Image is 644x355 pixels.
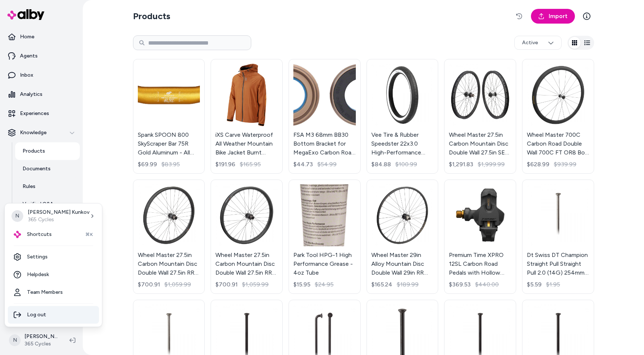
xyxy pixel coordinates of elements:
p: [PERSON_NAME] Kunkov [28,209,89,216]
a: Settings [8,248,99,266]
p: 365 Cycles [28,216,89,223]
span: ⌘K [85,232,93,237]
img: alby Logo [14,231,21,238]
span: Shortcuts [27,231,52,238]
a: Team Members [8,283,99,301]
div: Log out [8,306,99,324]
span: Helpdesk [27,271,49,278]
span: N [11,210,23,222]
